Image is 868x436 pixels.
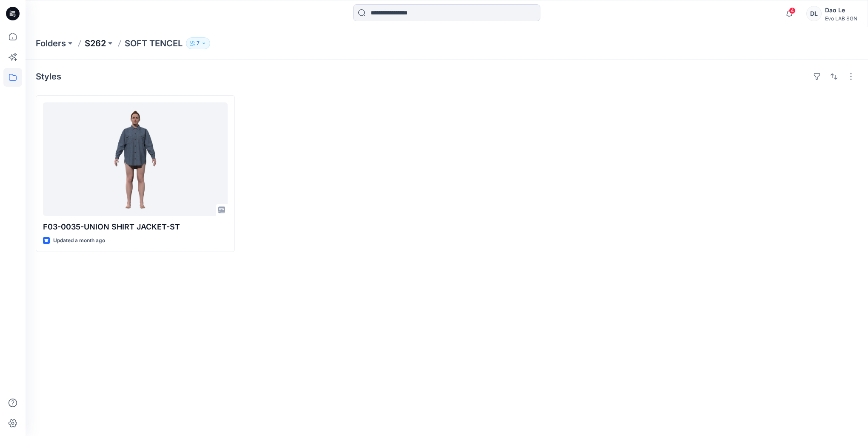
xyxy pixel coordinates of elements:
h4: Styles [36,71,61,82]
p: SOFT TENCEL [125,37,183,49]
p: Updated a month ago [53,236,105,245]
a: S262 [85,37,106,49]
p: F03-0035-UNION SHIRT JACKET-ST [43,221,228,233]
a: Folders [36,37,66,49]
div: Dao Le [825,5,857,15]
div: Evo LAB SGN [825,15,857,22]
a: F03-0035-UNION SHIRT JACKET-ST [43,102,228,216]
button: 7 [186,37,210,49]
span: 4 [789,7,796,14]
p: 7 [197,39,200,48]
div: DL [806,6,822,21]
